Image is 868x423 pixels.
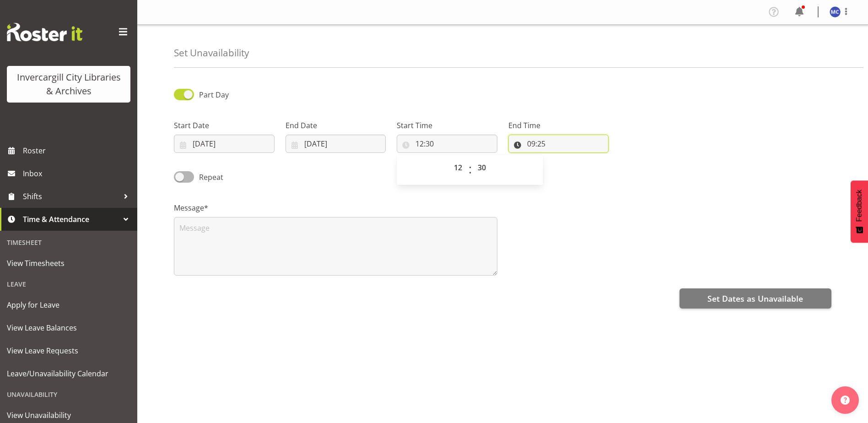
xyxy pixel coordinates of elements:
[2,275,135,293] div: Leave
[286,120,386,131] label: End Date
[830,6,841,17] img: maria-catu11656.jpg
[7,298,130,312] span: Apply for Leave
[286,135,386,153] input: Click to select...
[199,90,229,100] span: Part Day
[851,180,868,243] button: Feedback - Show survey
[2,362,135,385] a: Leave/Unavailability Calendar
[7,256,130,270] span: View Timesheets
[174,202,497,213] label: Message*
[16,70,121,98] div: Invercargill City Libraries & Archives
[174,48,249,58] h4: Set Unavailability
[23,144,133,157] span: Roster
[397,135,497,153] input: Click to select...
[397,120,497,131] label: Start Time
[2,293,135,316] a: Apply for Leave
[2,233,135,252] div: Timesheet
[7,408,130,422] span: View Unavailability
[508,120,609,131] label: End Time
[2,252,135,275] a: View Timesheets
[174,135,275,153] input: Click to select...
[841,396,850,405] img: help-xxl-2.png
[469,158,472,181] span: :
[679,288,831,309] button: Set Dates as Unavailable
[23,212,119,226] span: Time & Attendance
[194,172,223,183] span: Repeat
[23,167,133,180] span: Inbox
[7,23,82,41] img: Rosterit website logo
[2,339,135,362] a: View Leave Requests
[707,293,803,304] span: Set Dates as Unavailable
[508,135,609,153] input: Click to select...
[23,190,119,203] span: Shifts
[2,316,135,339] a: View Leave Balances
[855,190,863,222] span: Feedback
[7,321,130,335] span: View Leave Balances
[7,367,130,380] span: Leave/Unavailability Calendar
[174,120,275,131] label: Start Date
[7,344,130,358] span: View Leave Requests
[2,385,135,404] div: Unavailability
